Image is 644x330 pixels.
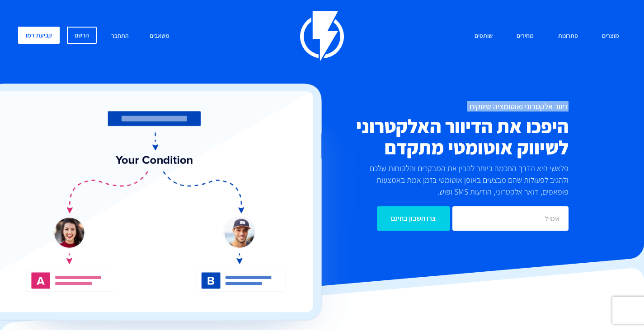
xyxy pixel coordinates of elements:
[143,27,176,46] a: משאבים
[67,27,97,44] a: הרשם
[595,27,626,46] a: מוצרים
[354,163,569,197] p: פלאשי היא הדרך החכמה ביותר להבין את המבקרים והלקוחות שלכם ולהגיב לפעולות שהם מבצעים באופן אוטומטי...
[278,116,569,158] h2: היפכו את הדיוור האלקטרוני לשיווק אוטומטי מתקדם
[452,206,569,231] input: אימייל
[18,27,60,44] a: קביעת דמו
[377,206,450,231] input: צרו חשבון בחינם
[510,27,541,46] a: מחירים
[104,27,136,46] a: התחבר
[468,27,499,46] a: שותפים
[278,102,569,111] h1: דיוור אלקטרוני ואוטומציה שיווקית
[551,27,585,46] a: פתרונות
